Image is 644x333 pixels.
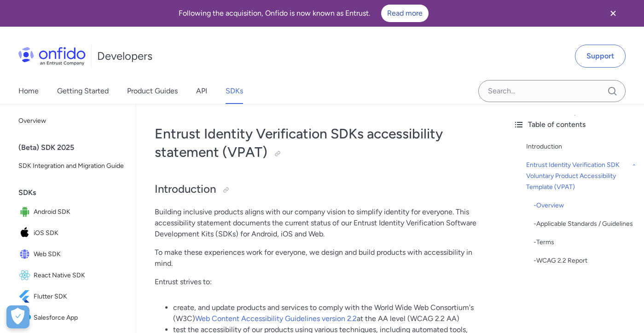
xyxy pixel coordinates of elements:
[173,302,487,324] li: create, and update products and services to comply with the World Wide Web Consortium's (W3C) at ...
[155,182,487,197] h2: Introduction
[15,244,128,264] a: IconWeb SDKWeb SDK
[526,160,637,193] a: Entrust Identity Verification SDK Voluntary Product Accessibility Template (VPAT)
[534,218,637,230] a: -Applicable Standards / Guidelines
[15,308,128,328] a: IconSalesforce AppSalesforce App
[155,125,487,161] h1: Entrust Identity Verification SDKs accessibility statement (VPAT)
[97,49,152,63] h1: Developers
[155,247,487,269] p: To make these experiences work for everyone, we design and build products with accessibility in m...
[513,119,637,130] div: Table of contents
[608,8,619,19] svg: Close banner
[18,290,34,303] img: IconFlutter SDK
[478,80,626,102] input: Onfido search input field
[534,218,637,230] div: - Applicable Standards / Guidelines
[381,5,429,22] a: Read more
[57,78,109,104] a: Getting Started
[534,255,637,266] a: -WCAG 2.2 Report
[18,47,86,65] img: Onfido Logo
[196,78,207,104] a: API
[534,200,637,211] a: -Overview
[18,115,125,126] span: Overview
[127,78,178,104] a: Product Guides
[15,223,128,243] a: IconiOS SDKiOS SDK
[575,45,626,68] a: Support
[534,237,637,248] div: - Terms
[534,255,637,266] div: - WCAG 2.2 Report
[18,206,34,218] img: IconAndroid SDK
[18,227,34,240] img: IconiOS SDK
[18,78,39,104] a: Home
[34,269,125,282] span: React Native SDK
[18,161,125,172] span: SDK Integration and Migration Guide
[34,227,125,240] span: iOS SDK
[18,184,132,202] div: SDKs
[15,287,128,307] a: IconFlutter SDKFlutter SDK
[226,78,243,104] a: SDKs
[526,141,637,152] a: Introduction
[15,112,128,130] a: Overview
[155,276,487,287] p: Entrust strives to:
[34,290,125,303] span: Flutter SDK
[15,157,128,175] a: SDK Integration and Migration Guide
[195,314,357,323] a: Web Content Accessibility Guidelines version 2.2
[34,206,125,218] span: Android SDK
[596,2,630,25] button: Close banner
[534,237,637,248] a: -Terms
[6,305,29,328] button: Open Preferences
[18,138,132,157] div: (Beta) SDK 2025
[18,248,34,261] img: IconWeb SDK
[34,248,125,261] span: Web SDK
[534,200,637,211] div: - Overview
[15,265,128,286] a: IconReact Native SDKReact Native SDK
[34,311,125,324] span: Salesforce App
[18,269,34,282] img: IconReact Native SDK
[155,207,487,240] p: Building inclusive products aligns with our company vision to simplify identity for everyone. Thi...
[15,202,128,222] a: IconAndroid SDKAndroid SDK
[11,5,596,22] div: Following the acquisition, Onfido is now known as Entrust.
[6,305,29,328] div: Cookie Preferences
